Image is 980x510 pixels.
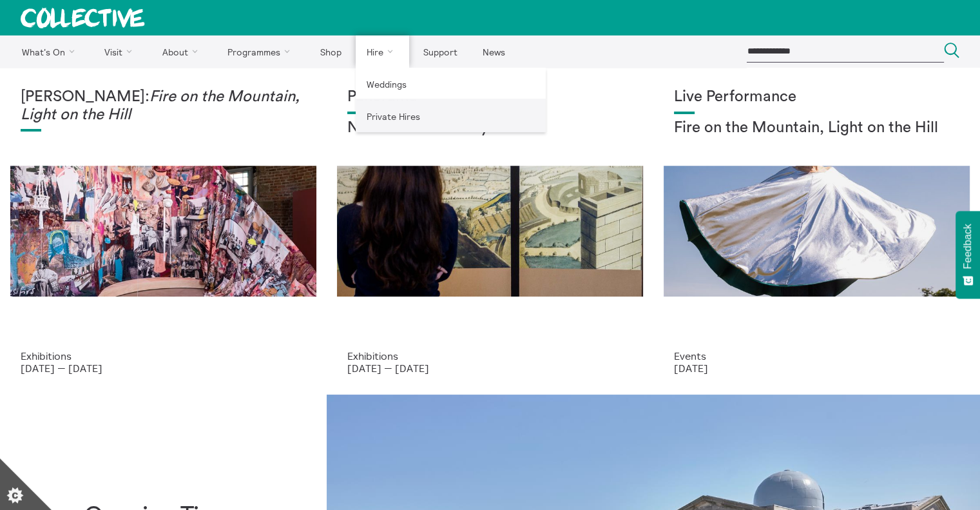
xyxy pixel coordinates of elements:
a: Photo: Eoin Carey Live Performance Fire on the Mountain, Light on the Hill Events [DATE] [653,68,980,395]
h1: Panorama [347,88,633,106]
p: Exhibitions [21,350,306,362]
a: Collective Panorama June 2025 small file 8 Panorama New Views of a City Exhibitions [DATE] — [DATE] [327,68,653,395]
span: Feedback [962,224,974,269]
a: About [151,35,214,68]
p: [DATE] — [DATE] [21,362,306,374]
p: [DATE] [674,362,959,374]
p: Exhibitions [347,350,633,362]
a: Shop [309,35,352,68]
p: Events [674,350,959,362]
button: Feedback - Show survey [956,211,980,299]
a: News [471,35,516,68]
a: What's On [10,35,91,68]
a: Weddings [356,68,546,100]
a: Programmes [216,35,307,68]
a: Private Hires [356,100,546,132]
h1: Live Performance [674,88,959,106]
a: Support [412,35,468,68]
em: Fire on the Mountain, Light on the Hill [21,89,300,123]
p: [DATE] — [DATE] [347,362,633,374]
a: Visit [93,35,149,68]
h2: Fire on the Mountain, Light on the Hill [674,119,959,137]
h1: [PERSON_NAME]: [21,88,306,124]
h2: New Views of a City [347,119,633,137]
a: Hire [356,35,410,68]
